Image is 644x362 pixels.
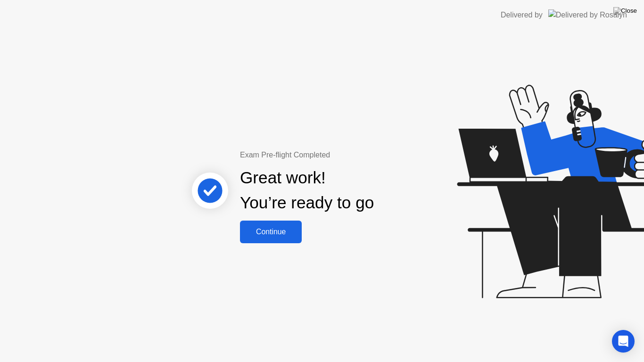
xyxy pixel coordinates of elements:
[501,9,543,21] div: Delivered by
[240,221,302,243] button: Continue
[613,7,637,15] img: Close
[243,228,299,236] div: Continue
[548,9,627,20] img: Delivered by Rosalyn
[240,149,435,161] div: Exam Pre-flight Completed
[240,165,374,215] div: Great work! You’re ready to go
[612,330,635,353] div: Open Intercom Messenger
